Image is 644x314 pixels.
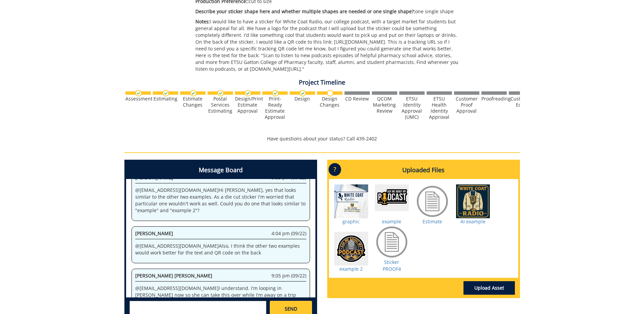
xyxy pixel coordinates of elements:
[135,230,173,237] span: [PERSON_NAME]
[339,266,363,272] a: example 2
[329,161,518,179] h4: Uploaded Files
[271,272,306,279] span: 9:05 pm (09/22)
[423,218,442,225] a: Estimate
[329,163,341,176] p: ?
[454,96,479,114] div: Customer Proof Approval
[125,96,151,102] div: Assessment
[317,96,342,108] div: Design Changes
[124,79,520,86] h4: Project Timeline
[217,90,224,96] img: checkmark
[481,96,507,102] div: Proofreading
[327,90,333,96] img: no
[272,90,279,96] img: checkmark
[135,272,212,279] span: [PERSON_NAME] [PERSON_NAME]
[195,8,460,15] p: one single shape
[300,90,306,96] img: checkmark
[509,96,534,108] div: Customer Edits
[163,90,169,96] img: checkmark
[235,96,260,114] div: Design/Print Estimate Approval
[195,8,415,15] span: Describe your sticker shape here and whether multiple shapes are needed or one single shape?:
[290,96,315,102] div: Design
[135,90,142,96] img: checkmark
[344,96,370,102] div: CD Review
[195,18,210,25] span: Notes:
[372,96,397,114] div: QCOM Marketing Review
[245,90,251,96] img: checkmark
[383,259,401,272] a: Sticker PROOF4
[399,96,425,120] div: ETSU Identity Approval (UMC)
[208,96,233,114] div: Postal Services Estimating
[135,187,306,214] p: @ [EMAIL_ADDRESS][DOMAIN_NAME] Hi [PERSON_NAME], yes that looks similar to the other two examples...
[262,96,288,120] div: Print-Ready Estimate Approval
[285,306,297,312] span: SEND
[342,218,360,225] a: graphic
[126,161,315,179] h4: Message Board
[382,218,401,225] a: example
[463,281,515,295] a: Upload Asset
[427,96,452,120] div: ETSU Health Identity Approval
[271,230,306,237] span: 4:04 pm (09/22)
[135,243,306,256] p: @ [EMAIL_ADDRESS][DOMAIN_NAME] Also, I think the other two examples would work better for the tex...
[460,218,485,225] a: AI example
[190,90,196,96] img: checkmark
[195,18,460,72] p: I would like to have a sticker for White Coat Radio, our college podcast, with a target market fo...
[124,135,520,142] p: Have questions about your status? Call 439-2402
[153,96,178,102] div: Estimating
[180,96,206,108] div: Estimate Changes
